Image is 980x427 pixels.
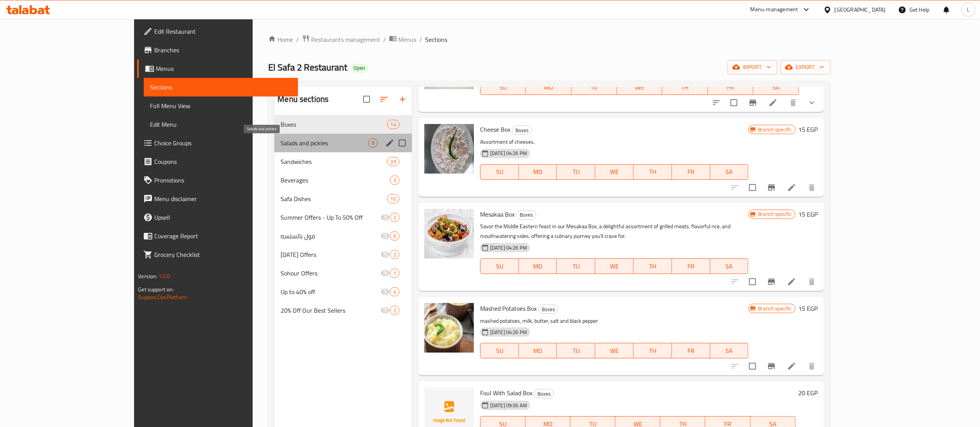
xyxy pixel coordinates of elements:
span: Version: [138,271,157,281]
span: Branch specific [755,305,795,312]
button: edit [384,137,396,149]
p: mashed potatoes, milk, butter, salt and black pepper [480,316,748,326]
button: TU [557,343,595,358]
span: Select to update [744,179,761,196]
span: export [787,62,824,72]
button: SU [480,79,526,95]
a: Promotions [137,171,298,189]
span: Menu disclaimer [154,194,291,203]
h6: 15 EGP [799,303,818,314]
span: TU [560,261,592,272]
span: SA [756,82,796,93]
div: Sohour Offers [281,269,380,278]
span: [DATE] 04:26 PM [487,329,530,336]
div: items [387,157,400,166]
div: Boxes14 [274,115,412,134]
button: SA [710,343,749,358]
span: [DATE] 09:56 AM [487,402,530,409]
a: Full Menu View [144,96,298,115]
span: Select to update [744,358,761,374]
div: Safa Dishes [281,194,387,203]
span: FR [675,166,707,177]
span: SU [484,345,516,356]
button: Branch-specific-item [762,272,781,291]
span: Summer Offers - Up To 50% Off [281,213,380,222]
div: Up to 40% off [281,287,380,296]
span: Sections [425,35,447,44]
div: Boxes [281,120,387,129]
div: Sandwiches [281,157,387,166]
span: Menus [398,35,416,44]
span: Branch specific [755,210,795,218]
button: FR [672,258,710,274]
div: 20% Off Our Best Sellers [281,306,380,315]
span: Edit Menu [150,120,291,129]
span: TH [665,82,704,93]
button: Branch-specific-item [762,357,781,375]
span: Branch specific [755,126,795,133]
div: items [390,176,400,185]
span: 0 [390,232,399,240]
span: Boxes [512,126,532,135]
span: 1 [390,270,399,277]
svg: Inactive section [381,231,390,241]
button: MO [526,79,571,95]
span: Mashed Potatoes Box [480,303,537,314]
h6: 15 EGP [799,124,818,135]
span: فول بالسلسه [281,231,380,241]
li: / [419,35,422,44]
h6: 15 EGP [799,209,818,220]
span: Boxes [517,210,536,219]
button: TU [572,79,617,95]
div: items [387,120,400,129]
span: L [967,5,970,14]
span: Beverages [281,176,389,185]
span: FR [675,261,707,272]
span: Edit Restaurant [154,27,291,36]
span: FR [711,82,750,93]
span: MO [522,261,554,272]
span: 14 [388,121,399,128]
span: WE [598,345,630,356]
img: Mashed Potatoes Box [424,303,474,353]
a: Edit menu item [787,183,796,192]
div: Sandwiches39 [274,152,412,171]
button: SA [753,79,799,95]
span: [DATE] 04:26 PM [487,150,530,157]
span: Upsell [154,213,291,222]
button: FR [708,79,753,95]
span: TU [575,82,614,93]
div: items [390,213,400,222]
span: MO [522,166,554,177]
span: Select to update [744,274,761,290]
button: SU [480,164,519,180]
svg: Inactive section [381,287,390,296]
button: Branch-specific-item [762,178,781,197]
a: Edit menu item [768,98,778,107]
div: Summer Offers - Up To 50% Off2 [274,208,412,227]
span: FR [675,345,707,356]
span: import [734,62,771,72]
span: Select all sections [358,91,375,107]
span: Sort sections [375,90,393,108]
button: TH [634,258,672,274]
button: TU [557,164,595,180]
div: Boxes [516,210,536,220]
span: 39 [388,158,399,165]
span: Open [350,65,368,71]
span: WE [620,82,659,93]
span: TH [637,261,669,272]
div: items [390,306,400,315]
nav: Menu sections [274,112,412,323]
h2: Menu sections [277,93,329,105]
button: WE [595,164,634,180]
span: 2 [390,214,399,221]
span: Get support on: [138,284,174,294]
button: Branch-specific-item [744,93,762,112]
span: WE [598,166,630,177]
div: Menu-management [751,5,798,14]
button: Add section [393,90,412,108]
div: Sohour Offers1 [274,264,412,282]
span: Sections [150,83,291,92]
